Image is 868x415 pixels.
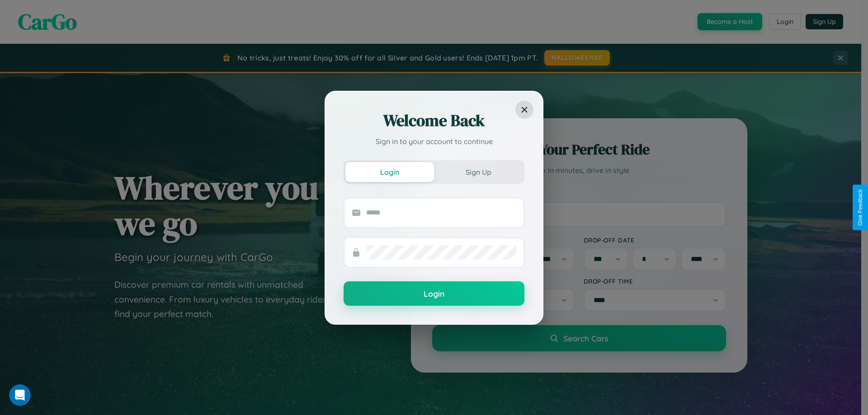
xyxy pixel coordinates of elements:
[344,136,524,147] p: Sign in to your account to continue
[344,281,524,306] button: Login
[345,162,434,182] button: Login
[434,162,523,182] button: Sign Up
[9,384,31,406] iframe: Intercom live chat
[857,189,863,226] div: Give Feedback
[344,110,524,131] h2: Welcome Back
